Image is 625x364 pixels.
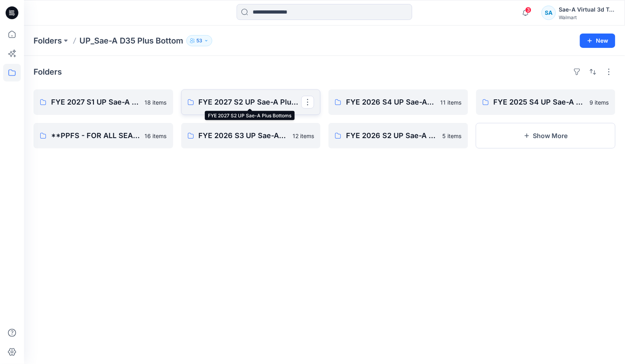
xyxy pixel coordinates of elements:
a: FYE 2025 S4 UP Sae-A Plus Bottoms9 items [476,89,616,115]
p: UP_Sae-A D35 Plus Bottom [79,35,183,46]
div: SA [542,6,556,20]
p: 11 items [441,98,462,107]
p: 5 items [443,132,462,140]
p: 9 items [590,98,609,107]
p: FYE 2027 S2 UP Sae-A Plus Bottoms [199,97,302,108]
div: Walmart [559,14,615,20]
button: New [580,34,615,48]
p: 53 [196,36,202,45]
p: FYE 2026 S4 UP Sae-A Plus Bottoms [346,97,436,108]
a: FYE 2027 S1 UP Sae-A Plus Bottoms18 items [34,89,173,115]
button: Show More [476,123,616,148]
a: FYE 2026 S4 UP Sae-A Plus Bottoms11 items [328,89,468,115]
p: FYE 2027 S1 UP Sae-A Plus Bottoms [51,97,140,108]
p: **PPFS - FOR ALL SEASONS/YEAR-PLUS [51,130,140,141]
h4: Folders [34,67,62,77]
p: FYE 2026 S3 UP Sae-A Plus Bottoms [199,130,288,141]
a: FYE 2027 S2 UP Sae-A Plus Bottoms [181,89,321,115]
p: 16 items [145,132,167,140]
a: **PPFS - FOR ALL SEASONS/YEAR-PLUS16 items [34,123,173,148]
p: 12 items [293,132,314,140]
p: 18 items [145,98,167,107]
p: FYE 2025 S4 UP Sae-A Plus Bottoms [494,97,585,108]
a: FYE 2026 S3 UP Sae-A Plus Bottoms12 items [181,123,321,148]
a: Folders [34,35,62,46]
span: 3 [525,7,532,13]
button: 53 [186,35,212,46]
div: Sae-A Virtual 3d Team [559,5,615,14]
p: FYE 2026 S2 UP Sae-A Plus Bottoms [346,130,438,141]
a: FYE 2026 S2 UP Sae-A Plus Bottoms5 items [328,123,468,148]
